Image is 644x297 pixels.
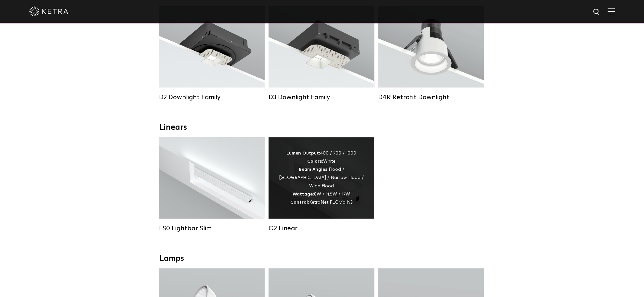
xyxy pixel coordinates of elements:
a: D3 Downlight Family Lumen Output:700 / 900 / 1100Colors:White / Black / Silver / Bronze / Paintab... [269,6,374,101]
strong: Beam Angles: [299,167,329,172]
div: 400 / 700 / 1000 White Flood / [GEOGRAPHIC_DATA] / Narrow Flood / Wide Flood 8W / 11.5W / 17W Ket... [278,149,364,207]
div: G2 Linear [269,224,374,232]
img: Hamburger%20Nav.svg [608,8,615,14]
strong: Colors: [307,159,323,164]
strong: Control: [290,200,309,205]
div: Lamps [160,254,485,263]
img: search icon [593,8,601,16]
a: LS0 Lightbar Slim Lumen Output:200 / 350Colors:White / BlackControl:X96 Controller [159,137,265,232]
a: D4R Retrofit Downlight Lumen Output:800Colors:White / BlackBeam Angles:15° / 25° / 40° / 60°Watta... [378,6,484,101]
img: ketra-logo-2019-white [29,7,68,16]
strong: Wattage: [293,192,314,196]
div: D4R Retrofit Downlight [378,93,484,101]
div: D2 Downlight Family [159,93,265,101]
strong: Lumen Output: [286,151,320,155]
div: D3 Downlight Family [269,93,374,101]
a: D2 Downlight Family Lumen Output:1200Colors:White / Black / Gloss Black / Silver / Bronze / Silve... [159,6,265,101]
a: G2 Linear Lumen Output:400 / 700 / 1000Colors:WhiteBeam Angles:Flood / [GEOGRAPHIC_DATA] / Narrow... [269,137,374,232]
div: LS0 Lightbar Slim [159,224,265,232]
div: Linears [160,123,485,132]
